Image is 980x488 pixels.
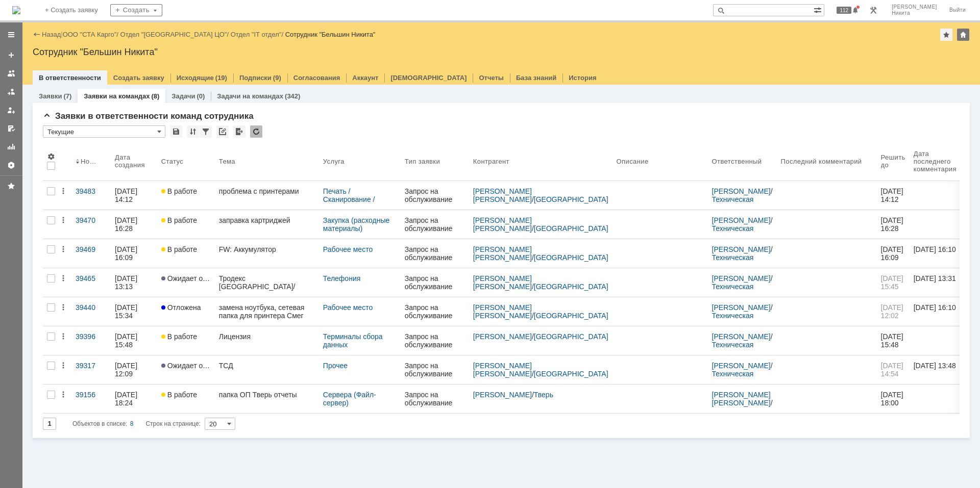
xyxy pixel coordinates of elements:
[390,74,467,82] a: [DEMOGRAPHIC_DATA]
[76,216,107,224] div: 39470
[3,157,19,173] a: Настройки
[323,303,373,312] a: Рабочее место
[473,303,534,320] a: [PERSON_NAME] [PERSON_NAME]
[712,303,771,312] a: [PERSON_NAME]
[323,274,360,282] a: Телефония
[881,274,905,291] span: [DATE] 15:45
[712,158,762,165] div: Ответственный
[3,102,19,118] a: Мои заявки
[712,303,773,320] div: /
[473,282,610,299] a: [GEOGRAPHIC_DATA] Тродекс
[76,245,107,253] div: 39469
[115,187,139,203] div: [DATE] 14:12
[111,355,157,384] a: [DATE] 12:09
[712,253,756,270] a: Техническая поддержка
[215,326,319,355] a: Лицензия
[113,74,164,82] a: Создать заявку
[401,355,469,384] a: Запрос на обслуживание
[892,4,937,10] span: [PERSON_NAME]
[323,187,377,212] a: Печать / Сканирование / Копирование
[401,384,469,413] a: Запрос на обслуживание
[534,332,608,341] a: [GEOGRAPHIC_DATA]
[76,391,107,399] div: 39156
[157,181,215,210] a: В работе
[76,303,107,312] div: 39440
[877,326,910,355] a: [DATE] 15:48
[534,370,608,378] a: [GEOGRAPHIC_DATA]
[111,181,157,210] a: [DATE] 14:12
[3,139,19,155] a: Отчеты
[473,274,608,291] div: /
[71,181,111,210] a: 39483
[115,153,145,169] div: Дата создания
[914,303,956,312] div: [DATE] 16:10
[401,210,469,239] a: Запрос на обслуживание
[76,332,107,341] div: 39396
[401,326,469,355] a: Запрос на обслуживание
[473,274,534,291] a: [PERSON_NAME] [PERSON_NAME]
[405,362,465,378] div: Запрос на обслуживание
[157,384,215,413] a: В работе
[231,31,285,38] div: /
[72,420,127,427] span: Объектов в списке:
[323,362,348,370] a: Прочее
[914,362,956,370] div: [DATE] 13:48
[273,74,281,82] div: (9)
[712,370,756,386] a: Техническая поддержка
[157,326,215,355] a: В работе
[867,4,879,16] a: Перейти в интерфейс администратора
[473,332,532,341] a: [PERSON_NAME]
[712,282,756,299] a: Техническая поддержка
[161,158,184,165] div: Статус
[12,6,20,14] img: logo
[59,362,67,370] div: Действия
[910,297,969,326] a: [DATE] 16:10
[71,326,111,355] a: 39396
[881,332,905,349] span: [DATE] 15:48
[115,245,139,262] div: [DATE] 16:09
[781,158,862,165] div: Последний комментарий
[405,187,465,203] div: Запрос на обслуживание
[161,274,262,282] span: Ожидает ответа контрагента
[215,142,319,181] th: Тема
[217,92,283,100] a: Задачи на командах
[712,341,756,357] a: Техническая поддержка
[569,74,596,82] a: История
[881,187,905,203] span: [DATE] 14:12
[215,355,319,384] a: ТСД
[215,268,319,297] a: Тродекс [GEOGRAPHIC_DATA]/телефония
[215,181,319,210] a: проблема с принтерами
[71,239,111,268] a: 39469
[617,158,649,165] div: Описание
[63,31,117,38] a: ООО "СТА Карго"
[712,391,773,407] div: /
[910,355,969,384] a: [DATE] 13:48
[187,125,199,138] div: Сортировка...
[285,92,300,100] div: (342)
[170,125,182,138] div: Сохранить вид
[171,92,195,100] a: Задачи
[319,142,401,181] th: Услуга
[111,326,157,355] a: [DATE] 15:48
[516,74,556,82] a: База знаний
[3,47,19,63] a: Создать заявку
[215,384,319,413] a: папка ОП Тверь отчеты
[293,74,340,82] a: Согласования
[120,31,231,38] div: /
[76,362,107,370] div: 39317
[219,274,315,291] div: Тродекс [GEOGRAPHIC_DATA]/телефония
[877,384,910,413] a: [DATE] 18:00
[401,268,469,297] a: Запрос на обслуживание
[877,210,910,239] a: [DATE] 16:28
[115,362,139,378] div: [DATE] 12:09
[405,303,465,320] div: Запрос на обслуживание
[957,29,969,41] div: Изменить домашнюю страницу
[59,303,67,312] div: Действия
[534,391,553,399] a: Тверь
[215,297,319,326] a: замена ноутбука, сетевая папка для принтера Смег
[323,332,385,349] a: Терминалы сбора данных
[877,239,910,268] a: [DATE] 16:09
[712,312,756,328] a: Техническая поддержка
[81,158,99,165] div: Номер
[814,5,824,14] span: Расширенный поиск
